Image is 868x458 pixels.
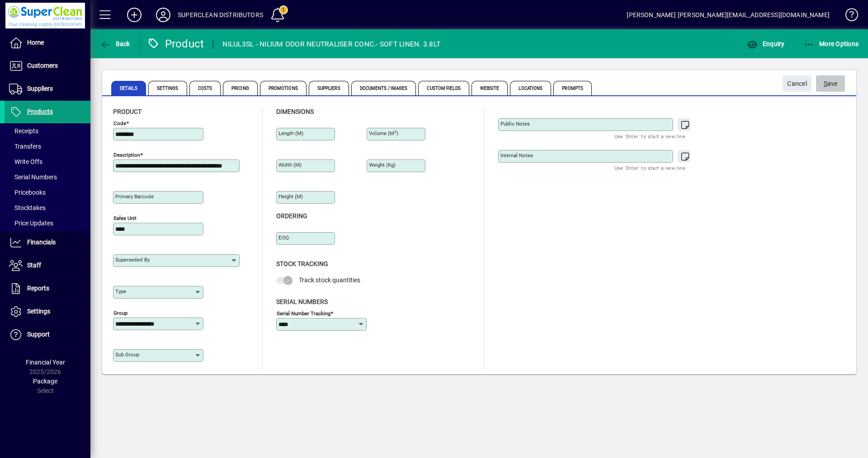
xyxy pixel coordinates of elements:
a: Write Offs [5,154,90,169]
span: Transfers [9,143,41,150]
button: Back [98,36,132,52]
span: Locations [510,81,551,95]
mat-label: Width (m) [278,162,302,168]
a: Transfers [5,139,90,154]
mat-label: Weight (Kg) [369,162,396,168]
span: Details [111,81,146,95]
a: Home [5,32,90,54]
span: Prompts [553,81,592,95]
span: Pricing [223,81,258,95]
mat-label: Sub group [115,351,139,358]
span: Serial Numbers [276,298,328,305]
div: NILUL3SL - NILIUM ODOR NEUTRALISER CONC.- SOFT LINEN. 3.8LT [222,37,440,51]
div: Product [147,37,204,51]
span: ave [824,76,838,91]
span: More Options [804,40,859,47]
button: Save [816,75,845,92]
button: More Options [802,36,861,52]
span: Promotions [260,81,307,95]
span: Stock Tracking [276,260,328,267]
span: Products [27,108,53,115]
span: S [824,80,827,87]
button: Enquiry [745,36,787,52]
button: Add [120,7,149,23]
span: Custom Fields [418,81,469,95]
button: Profile [149,7,178,23]
mat-label: EOQ [278,234,289,241]
button: Cancel [783,75,811,92]
span: Ordering [276,212,307,220]
mat-label: Description [113,152,140,158]
span: Receipts [9,127,38,135]
mat-label: Code [113,120,126,126]
span: Financials [27,238,56,246]
mat-label: Primary barcode [115,193,154,200]
span: Website [472,81,508,95]
mat-label: Height (m) [278,193,303,200]
div: [PERSON_NAME] [PERSON_NAME][EMAIL_ADDRESS][DOMAIN_NAME] [627,8,830,22]
a: Stocktakes [5,200,90,215]
span: Serial Numbers [9,173,57,181]
mat-hint: Use 'Enter' to start a new line [614,163,685,173]
span: Track stock quantities [299,276,360,284]
span: Reports [27,285,49,292]
span: Back [100,40,130,47]
span: Settings [148,81,187,95]
span: Support [27,331,50,338]
a: Customers [5,55,90,77]
app-page-header-button: Back [90,36,140,52]
mat-label: Superseded by [115,257,150,263]
span: Financial Year [26,359,65,366]
mat-label: Volume (m ) [369,130,398,136]
span: Product [113,108,142,115]
span: Price Updates [9,220,53,227]
span: Documents / Images [351,81,416,95]
span: Dimensions [276,108,314,115]
a: Price Updates [5,215,90,231]
span: Write Offs [9,158,42,165]
span: Enquiry [747,40,784,47]
mat-hint: Use 'Enter' to start a new line [614,131,685,141]
a: Settings [5,300,90,323]
a: Suppliers [5,78,90,100]
a: Receipts [5,123,90,139]
a: Support [5,323,90,346]
span: Pricebooks [9,189,46,196]
span: Package [33,378,57,385]
span: Stocktakes [9,204,46,211]
sup: 3 [394,130,396,134]
mat-label: Serial Number tracking [277,310,330,316]
mat-label: Group [113,310,127,316]
span: Cancel [787,76,807,91]
span: Home [27,39,44,46]
mat-label: Length (m) [278,130,303,136]
mat-label: Sales unit [113,215,137,221]
span: Suppliers [309,81,349,95]
a: Staff [5,254,90,277]
mat-label: Type [115,288,126,294]
span: Costs [189,81,221,95]
mat-label: Public Notes [500,121,530,127]
a: Serial Numbers [5,169,90,185]
span: Settings [27,308,50,315]
a: Financials [5,231,90,254]
mat-label: Internal Notes [500,152,533,159]
a: Knowledge Base [839,2,857,31]
a: Pricebooks [5,185,90,200]
div: SUPERCLEAN DISTRIBUTORS [178,8,263,22]
span: Customers [27,62,58,69]
span: Staff [27,262,41,269]
a: Reports [5,277,90,300]
span: Suppliers [27,85,53,92]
